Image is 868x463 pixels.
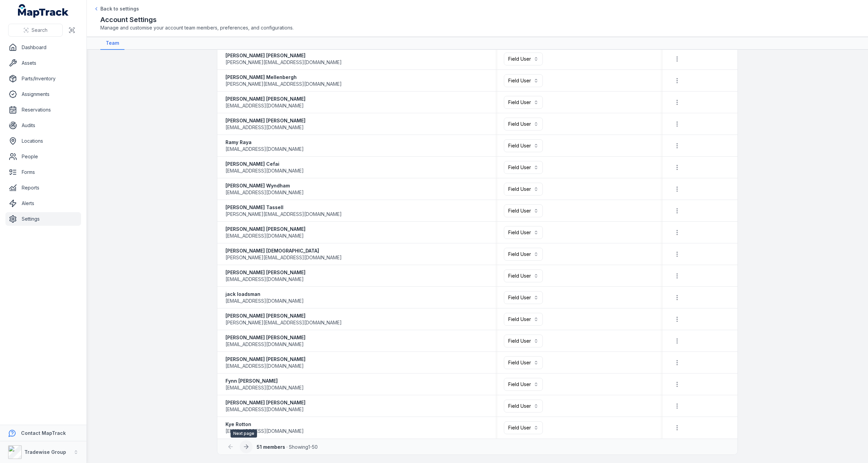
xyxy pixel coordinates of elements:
[24,449,66,455] strong: Tradewise Group
[504,378,543,391] button: Field User
[94,5,139,12] a: Back to settings
[18,4,69,18] a: MapTrack
[504,204,543,217] button: Field User
[225,182,304,189] strong: [PERSON_NAME] Wyndham
[225,378,304,384] strong: Fynn [PERSON_NAME]
[21,430,66,436] strong: Contact MapTrack
[225,124,304,131] span: [EMAIL_ADDRESS][DOMAIN_NAME]
[32,27,47,34] span: Search
[225,406,304,413] span: [EMAIL_ADDRESS][DOMAIN_NAME]
[225,189,304,196] span: [EMAIL_ADDRESS][DOMAIN_NAME]
[504,118,543,130] button: Field User
[504,161,543,174] button: Field User
[225,139,304,146] strong: Ramy Raya
[225,74,342,81] strong: [PERSON_NAME] Mellenbergh
[225,399,305,406] strong: [PERSON_NAME] [PERSON_NAME]
[100,37,124,50] a: Team
[225,81,342,87] span: [PERSON_NAME][EMAIL_ADDRESS][DOMAIN_NAME]
[504,139,543,152] button: Field User
[225,334,305,341] strong: [PERSON_NAME] [PERSON_NAME]
[504,269,543,282] button: Field User
[5,165,81,179] a: Forms
[5,150,81,163] a: People
[257,444,285,450] strong: 51 members
[504,53,543,65] button: Field User
[225,211,342,218] span: [PERSON_NAME][EMAIL_ADDRESS][DOMAIN_NAME]
[504,226,543,239] button: Field User
[225,313,342,319] strong: [PERSON_NAME] [PERSON_NAME]
[225,233,304,239] span: [EMAIL_ADDRESS][DOMAIN_NAME]
[225,341,304,348] span: [EMAIL_ADDRESS][DOMAIN_NAME]
[5,212,81,226] a: Settings
[225,428,304,435] span: [EMAIL_ADDRESS][DOMAIN_NAME]
[225,363,304,369] span: [EMAIL_ADDRESS][DOMAIN_NAME]
[225,59,342,66] span: [PERSON_NAME][EMAIL_ADDRESS][DOMAIN_NAME]
[225,276,304,283] span: [EMAIL_ADDRESS][DOMAIN_NAME]
[504,96,543,109] button: Field User
[504,183,543,196] button: Field User
[5,134,81,148] a: Locations
[225,298,304,304] span: [EMAIL_ADDRESS][DOMAIN_NAME]
[504,335,543,347] button: Field User
[225,269,305,276] strong: [PERSON_NAME] [PERSON_NAME]
[225,226,305,233] strong: [PERSON_NAME] [PERSON_NAME]
[225,52,342,59] strong: [PERSON_NAME] [PERSON_NAME]
[8,24,63,37] button: Search
[504,74,543,87] button: Field User
[5,119,81,132] a: Audits
[225,96,305,102] strong: [PERSON_NAME] [PERSON_NAME]
[504,248,543,261] button: Field User
[100,24,854,31] span: Manage and customise your account team members, preferences, and configurations.
[5,103,81,117] a: Reservations
[5,181,81,195] a: Reports
[225,167,304,174] span: [EMAIL_ADDRESS][DOMAIN_NAME]
[225,204,342,211] strong: [PERSON_NAME] Tassell
[5,87,81,101] a: Assignments
[100,5,139,12] span: Back to settings
[504,313,543,326] button: Field User
[225,247,342,254] strong: [PERSON_NAME] [DEMOGRAPHIC_DATA]
[5,56,81,70] a: Assets
[5,41,81,54] a: Dashboard
[225,117,305,124] strong: [PERSON_NAME] [PERSON_NAME]
[225,146,304,153] span: [EMAIL_ADDRESS][DOMAIN_NAME]
[225,421,304,428] strong: Kye Rotton
[5,72,81,85] a: Parts/Inventory
[225,102,304,109] span: [EMAIL_ADDRESS][DOMAIN_NAME]
[225,356,305,363] strong: [PERSON_NAME] [PERSON_NAME]
[225,384,304,391] span: [EMAIL_ADDRESS][DOMAIN_NAME]
[504,356,543,369] button: Field User
[504,400,543,412] button: Field User
[225,319,342,326] span: [PERSON_NAME][EMAIL_ADDRESS][DOMAIN_NAME]
[504,421,543,434] button: Field User
[225,161,304,167] strong: [PERSON_NAME] Cefai
[225,254,342,261] span: [PERSON_NAME][EMAIL_ADDRESS][DOMAIN_NAME]
[231,429,257,438] span: Next page
[5,197,81,210] a: Alerts
[225,291,304,298] strong: jack loadsman
[504,291,543,304] button: Field User
[100,15,854,24] h2: Account Settings
[257,444,318,450] span: · Showing 1 - 50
